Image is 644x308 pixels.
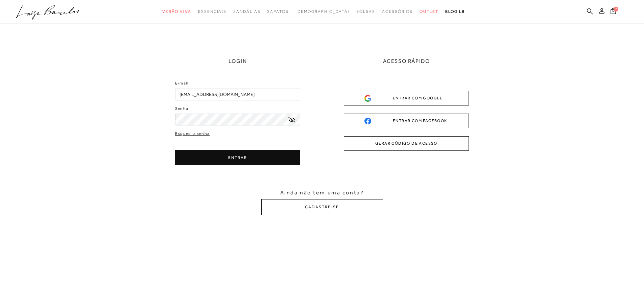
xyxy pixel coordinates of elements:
[344,114,469,128] button: ENTRAR COM FACEBOOK
[280,189,364,196] span: Ainda não tem uma conta?
[420,9,438,14] span: Outlet
[233,5,260,18] a: noSubCategoriesText
[295,9,350,14] span: [DEMOGRAPHIC_DATA]
[162,5,191,18] a: noSubCategoriesText
[383,57,430,72] h2: ACESSO RÁPIDO
[267,9,288,14] span: Sapatos
[175,89,300,100] input: E-mail
[609,7,618,17] button: 2
[261,199,383,215] button: CADASTRE-SE
[229,57,247,72] h1: LOGIN
[198,5,226,18] a: noSubCategoriesText
[445,5,465,18] a: BLOG LB
[344,91,469,105] button: ENTRAR COM GOOGLE
[382,5,413,18] a: noSubCategoriesText
[382,9,413,14] span: Acessórios
[445,9,465,14] span: BLOG LB
[420,5,438,18] a: noSubCategoriesText
[162,9,191,14] span: Verão Viva
[364,95,448,102] div: ENTRAR COM GOOGLE
[614,7,618,11] span: 2
[175,105,188,112] label: Senha
[175,80,189,87] label: E-mail
[267,5,288,18] a: noSubCategoriesText
[356,9,375,14] span: Bolsas
[198,9,226,14] span: Essenciais
[356,5,375,18] a: noSubCategoriesText
[288,117,295,122] a: exibir senha
[175,131,210,137] a: Esqueci a senha
[344,136,469,151] button: GERAR CÓDIGO DE ACESSO
[295,5,350,18] a: noSubCategoriesText
[175,150,300,165] button: ENTRAR
[233,9,260,14] span: Sandálias
[364,117,448,124] div: ENTRAR COM FACEBOOK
